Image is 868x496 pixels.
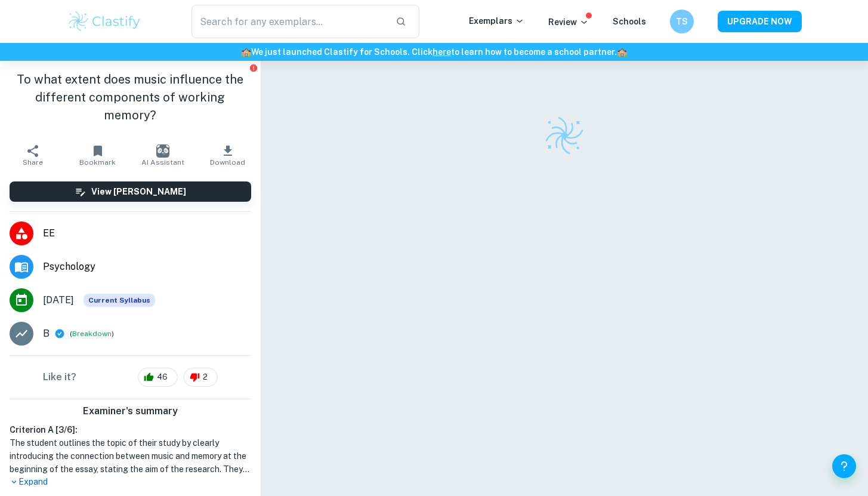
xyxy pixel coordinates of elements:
button: Bookmark [65,138,130,172]
button: UPGRADE NOW [718,11,802,32]
img: Clastify logo [543,115,585,156]
button: AI Assistant [130,138,195,172]
p: Exemplars [469,14,524,27]
h6: View [PERSON_NAME] [91,185,186,198]
span: 🏫 [617,47,627,57]
button: TS [670,10,694,33]
img: AI Assistant [156,144,169,158]
p: Expand [10,476,251,488]
h6: Examiner's summary [5,404,256,418]
span: EE [43,226,251,241]
span: 46 [150,371,174,383]
span: Psychology [43,260,251,274]
div: 2 [184,368,218,387]
span: Download [210,158,245,167]
button: Breakdown [72,328,112,339]
div: 46 [138,368,178,387]
h1: The student outlines the topic of their study by clearly introducing the connection between music... [10,436,251,476]
input: Search for any exemplars... [191,5,387,38]
span: [DATE] [43,293,74,307]
p: Review [548,16,589,29]
h6: Like it? [43,370,76,384]
h6: Criterion A [ 3 / 6 ]: [10,423,251,436]
span: 2 [196,371,214,383]
button: Download [195,138,260,172]
button: Report issue [249,63,258,72]
span: Current Syllabus [84,294,155,307]
img: Clastify logo [67,10,143,33]
h6: We just launched Clastify for Schools. Click to learn how to become a school partner. [2,45,866,58]
a: Schools [613,17,646,26]
span: AI Assistant [141,158,184,167]
span: Share [23,158,43,167]
button: View [PERSON_NAME] [10,181,251,202]
a: here [433,47,451,57]
button: Help and Feedback [832,454,856,478]
div: This exemplar is based on the current syllabus. Feel free to refer to it for inspiration/ideas wh... [84,294,155,307]
span: Bookmark [79,158,116,167]
p: B [43,326,50,341]
span: ( ) [70,328,114,340]
h1: To what extent does music influence the different components of working memory? [10,70,251,124]
span: 🏫 [241,47,251,57]
h6: TS [675,15,688,28]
